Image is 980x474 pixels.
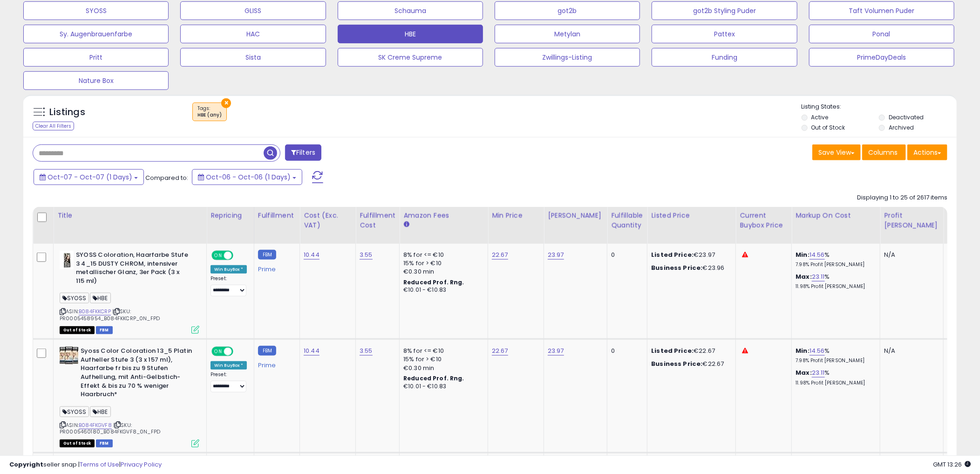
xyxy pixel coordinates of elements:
[651,360,728,368] div: €22.67
[180,48,326,67] button: Sista
[338,25,483,43] button: HBE
[884,211,939,230] div: Profit [PERSON_NAME]
[802,103,957,111] p: Listing States:
[796,380,873,386] p: 11.98% Profit [PERSON_NAME]
[9,460,43,469] strong: Copyright
[60,440,95,447] span: All listings that are currently out of stock and unavailable for purchase on Amazon
[889,113,924,121] label: Deactivated
[211,211,250,220] div: Repricing
[60,251,74,269] img: 415waxvrCjL._SL40_.jpg
[285,144,321,161] button: Filters
[96,440,113,447] span: FBM
[796,261,873,268] p: 7.98% Profit [PERSON_NAME]
[60,406,89,417] span: SYOSS
[796,346,810,355] b: Min:
[495,1,640,20] button: got2b
[492,211,540,220] div: Min Price
[809,25,954,43] button: Ponal
[60,421,160,435] span: | SKU: PR0005460180_B084FKGVF8_0N_FPD
[651,263,702,272] b: Business Price:
[796,272,812,281] b: Max:
[812,272,825,282] a: 23.11
[492,250,508,260] a: 22.67
[651,211,732,220] div: Listed Price
[211,361,247,370] div: Win BuyBox *
[258,346,276,356] small: FBM
[812,368,825,378] a: 23.11
[740,211,788,230] div: Current Buybox Price
[81,347,194,401] b: Syoss Color Coloration 13_5 Platin Aufheller Stufe 3 (3 x 157 ml), Haarfarbe fr bis zu 9 Stufen A...
[403,259,481,268] div: 15% for > €10
[809,48,954,67] button: PrimeDayDeals
[889,124,914,131] label: Archived
[403,347,481,355] div: 8% for <= €10
[60,308,160,322] span: | SKU: PR0005458954_B084FKKCRP_0N_FPD
[258,211,296,220] div: Fulfillment
[611,211,643,230] div: Fulfillable Quantity
[495,48,640,67] button: Zwillings-Listing
[492,346,508,356] a: 22.67
[652,1,797,20] button: got2b Styling Puder
[403,278,464,286] b: Reduced Prof. Rng.
[857,193,947,202] div: Displaying 1 to 25 of 2617 items
[810,346,825,356] a: 14.56
[48,172,132,182] span: Oct-07 - Oct-07 (1 Days)
[651,359,702,368] b: Business Price:
[49,106,85,119] h5: Listings
[60,326,95,334] span: All listings that are currently out of stock and unavailable for purchase on Amazon
[23,48,169,67] button: Pritt
[651,251,728,259] div: €23.97
[360,346,373,356] a: 3.55
[884,251,936,259] div: N/A
[403,211,484,220] div: Amazon Fees
[868,148,898,157] span: Columns
[796,211,876,220] div: Markup on Cost
[360,250,373,260] a: 3.55
[180,1,326,20] button: GLISS
[90,293,111,303] span: HBE
[360,211,395,230] div: Fulfillment Cost
[796,250,810,259] b: Min:
[23,1,169,20] button: SYOSS
[548,250,564,260] a: 23.97
[80,460,119,469] a: Terms of Use
[145,173,188,182] span: Compared to:
[796,251,873,268] div: %
[651,250,694,259] b: Listed Price:
[338,48,483,67] button: SK Creme Supreme
[197,105,222,119] span: Tags :
[403,374,464,382] b: Reduced Prof. Rng.
[403,251,481,259] div: 8% for <= €10
[23,71,169,90] button: Nature Box
[884,347,936,355] div: N/A
[33,122,74,131] div: Clear All Filters
[810,250,825,260] a: 14.56
[212,348,224,356] span: ON
[304,211,352,230] div: Cost (Exc. VAT)
[796,368,812,377] b: Max:
[304,346,320,356] a: 10.44
[232,348,247,356] span: OFF
[403,383,481,391] div: €10.01 - €10.83
[933,460,971,469] span: 2025-10-7 13:26 GMT
[611,251,640,259] div: 0
[304,250,320,260] a: 10.44
[60,347,78,364] img: 51x0Vl9q-+L._SL40_.jpg
[403,220,409,229] small: Amazon Fees.
[258,262,293,273] div: Prime
[197,112,222,118] div: HBE (any)
[548,211,603,220] div: [PERSON_NAME]
[403,355,481,364] div: 15% for > €10
[76,251,189,288] b: SYOSS Coloration, Haarfarbe Stufe 3 4_15 DUSTY CHROM, intensiver metallischer Glanz, 3er Pack (3 ...
[651,264,728,272] div: €23.96
[9,460,162,469] div: seller snap | |
[121,460,162,469] a: Privacy Policy
[211,265,247,274] div: Win BuyBox *
[192,169,302,185] button: Oct-06 - Oct-06 (1 Days)
[338,1,483,20] button: Schauma
[258,250,276,260] small: FBM
[79,421,112,429] a: B084FKGVF8
[495,25,640,43] button: Metylan
[403,364,481,372] div: €0.30 min
[651,347,728,355] div: €22.67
